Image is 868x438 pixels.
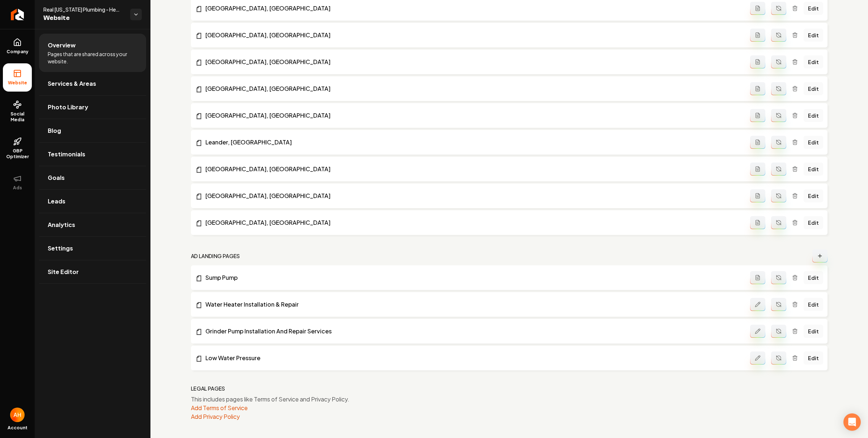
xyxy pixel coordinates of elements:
[10,408,25,422] img: Anthony Hurgoi
[48,173,65,182] span: Goals
[750,82,765,95] button: Add admin page prompt
[3,32,32,60] a: Company
[750,189,765,202] button: Add admin page prompt
[191,395,827,404] p: This includes pages like Terms of Service and Privacy Policy.
[43,13,124,23] span: Website
[3,94,32,129] a: Social Media
[48,126,61,135] span: Blog
[195,354,750,362] a: Low Water Pressure
[48,41,76,50] span: Overview
[5,80,30,86] span: Website
[39,119,146,142] a: Blog
[843,413,861,431] div: Open Intercom Messenger
[750,271,765,284] button: Add admin page prompt
[39,166,146,189] a: Goals
[10,408,25,422] button: Open user button
[804,29,823,42] a: Edit
[195,138,750,147] a: Leander, [GEOGRAPHIC_DATA]
[48,220,75,229] span: Analytics
[39,96,146,119] a: Photo Library
[750,2,765,15] button: Add admin page prompt
[804,298,823,311] a: Edit
[3,111,32,123] span: Social Media
[750,351,765,365] button: Edit admin page prompt
[804,109,823,122] a: Edit
[804,325,823,338] a: Edit
[191,412,240,421] button: Add Privacy Policy
[750,216,765,229] button: Add admin page prompt
[750,298,765,311] button: Edit admin page prompt
[195,58,750,66] a: [GEOGRAPHIC_DATA], [GEOGRAPHIC_DATA]
[195,165,750,173] a: [GEOGRAPHIC_DATA], [GEOGRAPHIC_DATA]
[4,49,31,55] span: Company
[191,252,240,260] h2: Ad landing pages
[804,82,823,95] a: Edit
[804,189,823,202] a: Edit
[39,143,146,166] a: Testimonials
[195,273,750,282] a: Sump Pump
[195,111,750,120] a: [GEOGRAPHIC_DATA], [GEOGRAPHIC_DATA]
[3,131,32,165] a: GBP Optimizer
[48,103,88,111] span: Photo Library
[195,327,750,336] a: Grinder Pump Installation And Repair Services
[750,55,765,68] button: Add admin page prompt
[48,244,73,253] span: Settings
[191,385,225,392] h2: Legal Pages
[195,218,750,227] a: [GEOGRAPHIC_DATA], [GEOGRAPHIC_DATA]
[39,260,146,283] a: Site Editor
[750,163,765,176] button: Add admin page prompt
[804,2,823,15] a: Edit
[195,300,750,309] a: Water Heater Installation & Repair
[804,351,823,365] a: Edit
[3,148,32,160] span: GBP Optimizer
[10,185,25,191] span: Ads
[48,79,96,88] span: Services & Areas
[195,84,750,93] a: [GEOGRAPHIC_DATA], [GEOGRAPHIC_DATA]
[8,425,27,431] span: Account
[39,190,146,213] a: Leads
[3,168,32,197] button: Ads
[804,136,823,149] a: Edit
[195,4,750,13] a: [GEOGRAPHIC_DATA], [GEOGRAPHIC_DATA]
[195,191,750,200] a: [GEOGRAPHIC_DATA], [GEOGRAPHIC_DATA]
[11,9,24,20] img: Rebolt Logo
[804,55,823,68] a: Edit
[750,136,765,149] button: Add admin page prompt
[39,72,146,95] a: Services & Areas
[48,197,65,206] span: Leads
[48,268,79,276] span: Site Editor
[39,237,146,260] a: Settings
[750,109,765,122] button: Add admin page prompt
[48,50,137,65] span: Pages that are shared across your website.
[804,163,823,176] a: Edit
[195,31,750,39] a: [GEOGRAPHIC_DATA], [GEOGRAPHIC_DATA]
[804,271,823,284] a: Edit
[804,216,823,229] a: Edit
[48,150,85,159] span: Testimonials
[39,213,146,236] a: Analytics
[43,6,124,13] span: Real [US_STATE] Plumbing - Heating and Air
[191,404,248,412] button: Add Terms of Service
[750,29,765,42] button: Add admin page prompt
[750,325,765,338] button: Edit admin page prompt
